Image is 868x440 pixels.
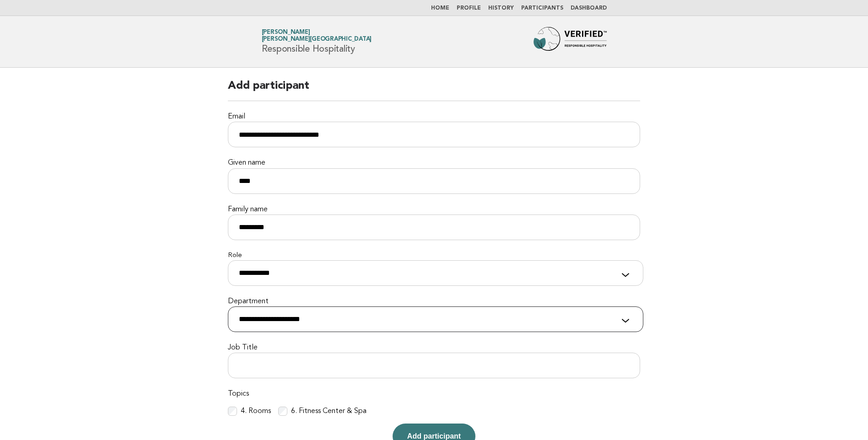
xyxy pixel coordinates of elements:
label: Role [228,251,640,260]
a: Home [431,5,449,11]
span: [PERSON_NAME][GEOGRAPHIC_DATA] [262,37,372,43]
label: 6. Fitness Center & Spa [291,407,367,416]
label: Family name [228,205,640,215]
a: Dashboard [571,5,607,11]
h2: Add participant [228,79,640,101]
label: Given name [228,158,640,168]
h1: Responsible Hospitality [262,30,372,54]
label: Department [228,297,640,306]
label: Job Title [228,343,640,353]
label: 4. Rooms [241,407,271,416]
label: Topics [228,389,640,399]
img: Forbes Travel Guide [534,27,607,56]
label: Email [228,112,640,122]
a: [PERSON_NAME][PERSON_NAME][GEOGRAPHIC_DATA] [262,29,372,42]
a: Profile [457,5,481,11]
a: Participants [521,5,563,11]
a: History [488,5,514,11]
